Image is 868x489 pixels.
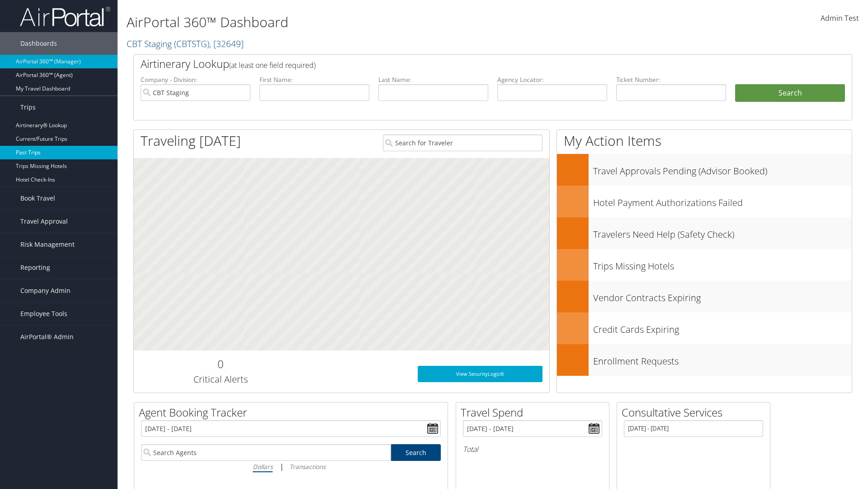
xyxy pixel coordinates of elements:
span: Dashboards [20,32,57,55]
h3: Hotel Payment Authorizations Failed [593,192,852,209]
span: (at least one field required) [229,60,316,70]
span: Company Admin [20,279,71,302]
h1: AirPortal 360™ Dashboard [127,13,615,32]
h3: Critical Alerts [141,373,300,386]
h3: Travelers Need Help (Safety Check) [593,224,852,241]
h2: Airtinerary Lookup [141,56,785,72]
h3: Credit Cards Expiring [593,319,852,336]
h1: Traveling [DATE] [141,131,241,150]
span: Admin Test [821,13,859,23]
span: Risk Management [20,233,75,256]
span: Reporting [20,256,50,279]
h2: 0 [141,356,300,372]
label: First Name: [259,75,369,84]
span: Employee Tools [20,302,67,325]
a: Trips Missing Hotels [557,249,852,281]
label: Agency Locator: [497,75,607,84]
a: View SecurityLogic® [418,366,542,382]
span: Travel Approval [20,210,68,233]
span: AirPortal® Admin [20,326,74,348]
a: Vendor Contracts Expiring [557,281,852,312]
i: Dollars [253,462,273,471]
h3: Trips Missing Hotels [593,255,852,273]
h3: Enrollment Requests [593,350,852,368]
a: Travelers Need Help (Safety Check) [557,217,852,249]
span: , [ 32649 ] [209,38,244,50]
i: Transactions [289,462,325,471]
a: Enrollment Requests [557,344,852,376]
input: Search for Traveler [383,134,542,151]
a: Search [391,444,441,461]
h3: Travel Approvals Pending (Advisor Booked) [593,160,852,177]
h2: Consultative Services [622,405,770,420]
a: Travel Approvals Pending (Advisor Booked) [557,154,852,186]
h1: My Action Items [557,131,852,150]
a: Credit Cards Expiring [557,312,852,344]
a: Hotel Payment Authorizations Failed [557,186,852,217]
h6: Total [463,444,602,454]
img: airportal-logo.png [20,6,110,27]
h3: Vendor Contracts Expiring [593,287,852,304]
div: | [141,461,441,472]
label: Company - Division: [141,75,250,84]
a: Admin Test [821,5,859,33]
h2: Agent Booking Tracker [139,405,448,420]
input: Search Agents [141,444,391,461]
span: ( CBTSTG ) [174,38,209,50]
span: Trips [20,96,36,119]
label: Ticket Number: [616,75,726,84]
h2: Travel Spend [461,405,609,420]
a: CBT Staging [127,38,244,50]
button: Search [735,84,845,102]
span: Book Travel [20,187,55,210]
label: Last Name: [378,75,488,84]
